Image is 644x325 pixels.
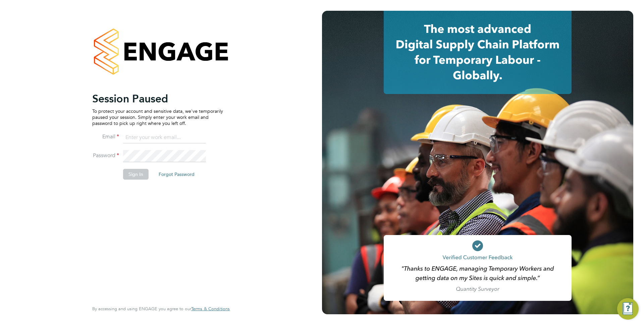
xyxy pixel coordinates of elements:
h2: Session Paused [92,92,223,105]
button: Sign In [123,169,149,180]
input: Enter your work email... [123,132,206,144]
label: Email [92,133,119,140]
label: Password [92,152,119,159]
a: Terms & Conditions [191,306,230,312]
p: To protect your account and sensitive data, we've temporarily paused your session. Simply enter y... [92,108,223,127]
button: Forgot Password [153,169,200,180]
span: By accessing and using ENGAGE you agree to our [92,306,230,312]
button: Engage Resource Center [617,298,639,320]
